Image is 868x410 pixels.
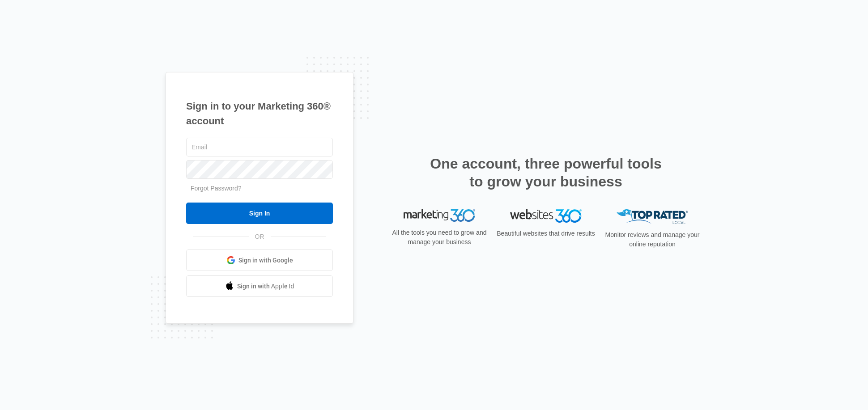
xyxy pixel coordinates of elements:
[602,230,702,249] p: Monitor reviews and manage your online reputation
[186,138,333,156] input: Email
[186,99,333,128] h1: Sign in to your Marketing 360® account
[617,209,688,224] img: Top Rated Local
[238,256,293,265] span: Sign in with Google
[186,275,333,297] a: Sign in with Apple Id
[510,209,582,222] img: Websites 360
[186,203,333,224] input: Sign In
[191,185,242,192] a: Forgot Password?
[404,209,475,222] img: Marketing 360
[249,232,271,241] span: OR
[496,229,596,238] p: Beautiful websites that drive results
[427,155,664,190] h2: One account, three powerful tools to grow your business
[237,282,294,291] span: Sign in with Apple Id
[186,249,333,271] a: Sign in with Google
[389,228,489,247] p: All the tools you need to grow and manage your business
